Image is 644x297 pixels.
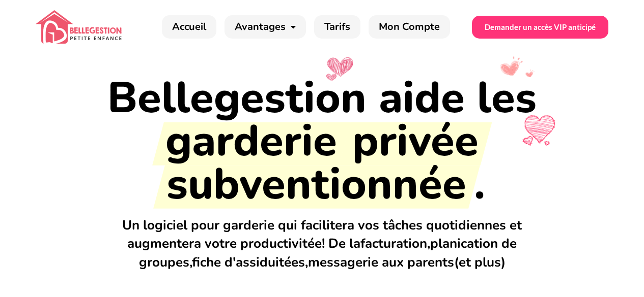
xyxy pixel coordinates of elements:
a: Avantages [225,15,306,39]
span: garderie [158,120,345,163]
span: . [474,155,485,214]
span: messagerie aux parents [308,253,454,271]
a: Demander un accès VIP anticipé [472,16,608,39]
span: Demander un accès VIP anticipé [485,23,596,31]
span: fiche d'assiduitées [192,253,305,271]
span: subventionnée [159,163,474,206]
span: facturation [360,235,427,252]
img: bellegestion_heart3 [525,70,535,77]
h3: Un logiciel pour garderie qui facilitera vos tâches quotidiennes et augmentera votre productivité... [93,216,551,272]
a: Tarifs [314,15,360,39]
span: Bellegestion aide les [107,69,537,127]
img: bellegestion_heart1 [326,74,337,81]
img: bellegestion_heart3 [499,56,524,76]
span: planication de groupes [139,235,517,271]
a: Mon Compte [369,15,450,39]
img: bellegestion_heart2 [518,115,559,146]
img: bellegestion_heart1 [327,57,353,77]
a: Accueil [162,15,216,39]
span: privée [345,120,486,163]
